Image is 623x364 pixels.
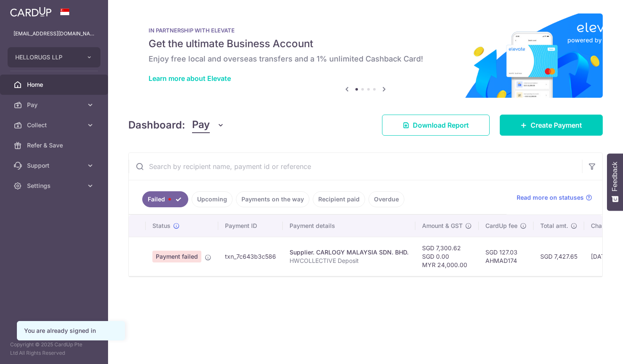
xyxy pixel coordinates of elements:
[149,37,582,51] h5: Get the ultimate Business Account
[142,191,188,207] a: Failed
[27,80,83,89] span: Home
[27,101,83,109] span: Pay
[192,191,233,207] a: Upcoming
[8,47,100,67] button: HELLORUGS LLP
[290,257,409,265] p: HWCOLLECTIVE Deposit
[236,191,309,207] a: Payments on the way
[149,27,582,34] p: IN PARTNERSHIP WITH ELEVATE
[15,53,78,62] span: HELLORUGS LLP
[531,120,582,130] span: Create Payment
[128,118,185,133] h4: Dashboard:
[290,248,409,257] div: Supplier. CARLOGY MALAYSIA SDN. BHD.
[540,222,568,230] span: Total amt.
[607,153,623,211] button: Feedback - Show survey
[152,222,171,230] span: Status
[27,121,83,129] span: Collect
[611,162,619,191] span: Feedback
[415,237,479,276] td: SGD 7,300.62 SGD 0.00 MYR 24,000.00
[218,215,283,237] th: Payment ID
[517,193,584,202] span: Read more on statuses
[27,141,83,150] span: Refer & Save
[129,153,582,180] input: Search by recipient name, payment id or reference
[485,222,517,230] span: CardUp fee
[27,161,83,170] span: Support
[27,182,83,190] span: Settings
[517,193,592,202] a: Read more on statuses
[218,237,283,276] td: txn_7c643b3c586
[192,117,225,133] button: Pay
[283,215,415,237] th: Payment details
[24,327,118,335] div: You are already signed in
[368,191,404,207] a: Overdue
[10,7,51,17] img: CardUp
[382,115,490,136] a: Download Report
[413,120,469,130] span: Download Report
[313,191,365,207] a: Recipient paid
[152,251,201,262] span: Payment failed
[128,13,603,98] img: Renovation banner
[14,29,95,38] p: [EMAIL_ADDRESS][DOMAIN_NAME]
[149,74,231,83] a: Learn more about Elevate
[149,54,582,64] h6: Enjoy free local and overseas transfers and a 1% unlimited Cashback Card!
[192,117,210,133] span: Pay
[500,115,603,136] a: Create Payment
[422,222,463,230] span: Amount & GST
[534,237,584,276] td: SGD 7,427.65
[479,237,534,276] td: SGD 127.03 AHMAD174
